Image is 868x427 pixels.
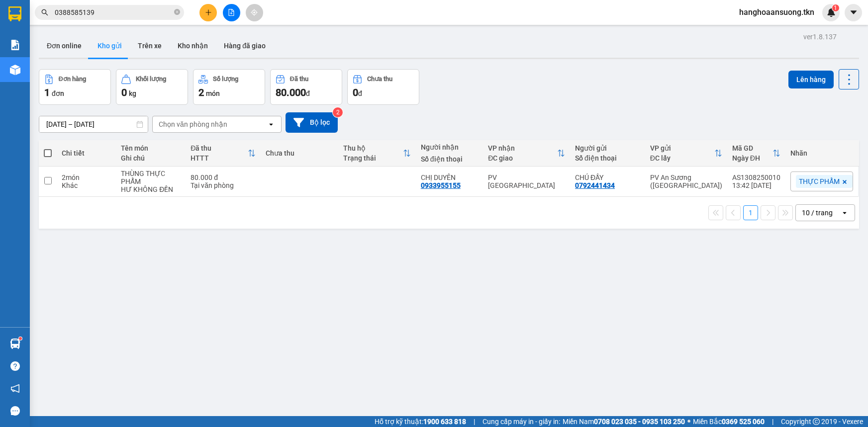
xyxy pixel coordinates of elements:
[206,89,220,97] span: món
[8,6,21,21] img: logo-vxr
[290,76,308,83] div: Đã thu
[223,4,240,21] button: file-add
[191,144,248,152] div: Đã thu
[62,181,111,189] div: Khác
[121,86,127,98] span: 0
[732,144,772,152] div: Mã GD
[136,76,166,83] div: Khối lượng
[832,4,839,11] sup: 1
[849,8,858,17] span: caret-down
[358,89,362,97] span: đ
[39,34,90,58] button: Đơn online
[10,65,20,75] img: warehouse-icon
[121,185,181,193] div: HƯ KHÔNG ĐỀN
[687,420,690,424] span: ⚪️
[121,144,181,152] div: Tên món
[803,31,837,42] div: ver 1.8.137
[193,69,265,105] button: Số lượng2món
[39,116,148,132] input: Select a date range.
[488,144,557,152] div: VP nhận
[343,144,403,152] div: Thu hộ
[347,69,419,105] button: Chưa thu0đ
[834,4,837,11] span: 1
[421,155,478,163] div: Số điện thoại
[246,4,263,21] button: aim
[205,9,212,16] span: plus
[286,112,338,133] button: Bộ lọc
[213,76,238,83] div: Số lượng
[10,40,20,50] img: solution-icon
[55,7,172,18] input: Tìm tên, số ĐT hoặc mã đơn
[722,418,765,426] strong: 0369 525 060
[743,205,758,220] button: 1
[367,76,392,83] div: Chưa thu
[10,339,20,349] img: warehouse-icon
[482,416,560,427] span: Cung cấp máy in - giấy in:
[59,76,86,83] div: Đơn hàng
[788,71,834,88] button: Lên hàng
[116,69,188,105] button: Khối lượng0kg
[216,34,274,58] button: Hàng đã giao
[10,384,20,393] span: notification
[575,144,640,152] div: Người gửi
[575,173,640,181] div: CHÚ ĐẦY
[338,140,416,167] th: Toggle SortBy
[645,140,727,167] th: Toggle SortBy
[266,149,333,157] div: Chưa thu
[575,154,640,162] div: Số điện thoại
[174,9,180,15] span: close-circle
[130,34,170,58] button: Trên xe
[19,337,22,340] sup: 1
[44,86,50,98] span: 1
[90,34,130,58] button: Kho gửi
[772,416,773,427] span: |
[52,89,64,97] span: đơn
[650,173,722,189] div: PV An Sương ([GEOGRAPHIC_DATA])
[39,69,111,105] button: Đơn hàng1đơn
[790,149,853,157] div: Nhãn
[333,107,343,117] sup: 2
[421,173,478,181] div: CHỊ DUYÊN
[62,173,111,181] div: 2 món
[813,418,820,425] span: copyright
[228,9,235,16] span: file-add
[199,4,217,21] button: plus
[827,8,836,17] img: icon-new-feature
[170,34,216,58] button: Kho nhận
[121,154,181,162] div: Ghi chú
[799,177,840,186] span: THỰC PHẨM
[650,144,714,152] div: VP gửi
[191,181,256,189] div: Tại văn phòng
[488,154,557,162] div: ĐC giao
[845,4,862,21] button: caret-down
[732,154,772,162] div: Ngày ĐH
[488,173,565,189] div: PV [GEOGRAPHIC_DATA]
[423,418,466,426] strong: 1900 633 818
[267,120,275,128] svg: open
[159,119,227,129] div: Chọn văn phòng nhận
[727,140,785,167] th: Toggle SortBy
[129,89,136,97] span: kg
[421,181,461,189] div: 0933955155
[594,418,685,426] strong: 0708 023 035 - 0935 103 250
[343,154,403,162] div: Trạng thái
[353,86,358,98] span: 0
[693,416,765,427] span: Miền Bắc
[276,86,306,98] span: 80.000
[198,86,204,98] span: 2
[575,181,615,189] div: 0792441434
[174,8,180,17] span: close-circle
[841,209,849,217] svg: open
[421,143,478,151] div: Người nhận
[483,140,570,167] th: Toggle SortBy
[270,69,342,105] button: Đã thu80.000đ
[41,9,48,16] span: search
[186,140,261,167] th: Toggle SortBy
[732,181,780,189] div: 13:42 [DATE]
[732,173,780,181] div: AS1308250010
[251,9,258,16] span: aim
[10,361,20,371] span: question-circle
[375,416,466,427] span: Hỗ trợ kỹ thuật:
[731,6,822,18] span: hanghoaansuong.tkn
[306,89,310,97] span: đ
